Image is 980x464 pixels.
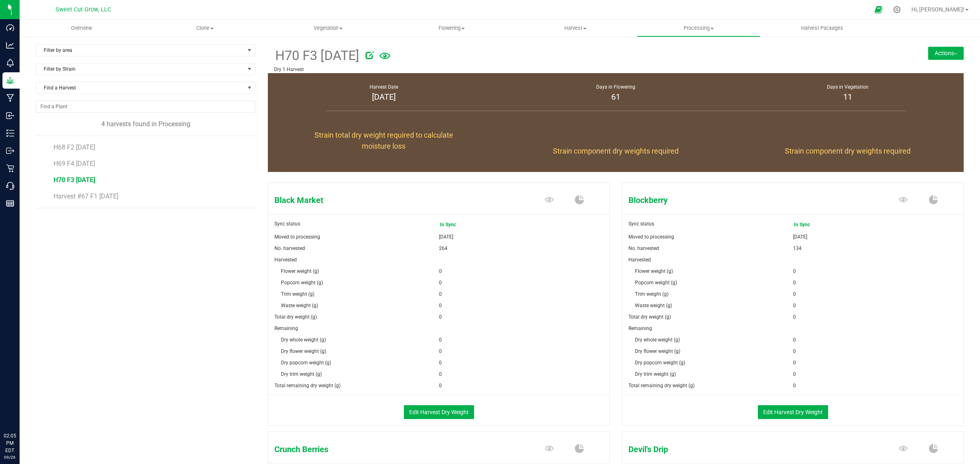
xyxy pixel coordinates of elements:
span: Dry whole weight (g) [635,337,680,343]
span: 0 [439,265,442,277]
span: Flower weight (g) [635,268,673,274]
span: Overview [60,25,103,32]
button: Edit Harvest Dry Weight [404,405,474,419]
inline-svg: Dashboard [6,24,14,32]
p: 02:05 PM EDT [4,432,16,454]
span: Harvest [514,25,637,32]
span: Moved to processing [274,234,320,240]
span: 0 [439,334,442,346]
span: Waste weight (g) [635,303,672,308]
input: NO DATA FOUND [36,101,255,112]
span: Filter by Strain [36,63,245,75]
iframe: Resource center unread badge [24,397,34,407]
span: 0 [793,300,796,311]
span: 0 [793,311,796,323]
span: Flowering [390,25,513,32]
div: Harvest Date [278,83,490,91]
inline-svg: Analytics [6,41,14,49]
span: Sweet Cut Grow, LLC [56,6,111,13]
span: Flower weight (g) [281,268,319,274]
span: Dry flower weight (g) [281,348,326,354]
span: Dry popcorn weight (g) [635,360,685,366]
span: Moved to processing [628,234,674,240]
span: 0 [439,357,442,368]
span: select [245,45,255,56]
span: Sync status [628,221,654,227]
inline-svg: Grow [6,76,14,85]
inline-svg: Outbound [6,147,14,155]
span: 0 [439,368,442,380]
a: Harvest [514,20,637,37]
span: Harvest #67 F1 [DATE] [53,192,118,200]
span: 0 [793,368,796,380]
button: Edit Harvest Dry Weight [758,405,828,419]
span: Open Ecommerce Menu [869,2,888,18]
span: 0 [793,334,796,346]
a: Clone [143,20,266,37]
span: Hi, [PERSON_NAME]! [911,6,964,13]
span: Remaining [274,326,298,331]
button: Actions [928,47,964,60]
span: Remaining [628,326,652,331]
span: Harvested [628,257,651,263]
div: 61 [510,91,722,103]
span: In Sync [793,218,827,231]
span: Waste weight (g) [281,303,318,308]
span: In Sync [440,219,472,230]
span: Dry flower weight (g) [635,348,680,354]
span: Total remaining dry weight (g) [274,383,341,388]
group-info-box: Moisture loss % [274,113,494,172]
group-info-box: Harvest Date [274,73,494,113]
span: Harvested [274,257,297,263]
span: Crunch Berries [268,443,496,455]
span: Clone [143,25,266,32]
span: 0 [439,311,442,323]
span: Trim weight (g) [635,291,668,297]
iframe: Resource center [8,399,33,423]
span: Blockberry [622,194,850,206]
span: 0 [793,288,796,300]
span: 0 [439,288,442,300]
span: Black Market [268,194,496,206]
span: 0 [793,277,796,288]
span: Harvest Packages [790,25,854,32]
span: No. harvested [628,245,659,251]
span: 0 [439,277,442,288]
span: 0 [439,380,442,391]
span: Dry trim weight (g) [281,371,322,377]
span: Total dry weight (g) [274,314,317,320]
p: Dry 1 Harvest [274,66,842,73]
div: 11 [742,91,953,103]
span: 0 [793,346,796,357]
span: Strain component dry weights required [785,147,911,155]
span: Popcorn weight (g) [635,280,677,286]
inline-svg: Inventory [6,129,14,137]
span: Total dry weight (g) [628,314,671,320]
group-info-box: Flower weight % [506,113,726,172]
span: H70 F3 [DATE] [53,176,95,184]
group-info-box: Days in flowering [506,73,726,113]
inline-svg: Monitoring [6,59,14,67]
span: Dry popcorn weight (g) [281,360,331,366]
span: H69 F4 [DATE] [53,160,95,167]
div: Days in Vegetation [742,83,953,91]
a: Overview [20,20,143,37]
inline-svg: Retail [6,164,14,172]
span: H68 F2 [DATE] [53,143,95,151]
a: Processing [637,20,760,37]
span: Strain total dry weight required to calculate moisture loss [314,131,453,150]
span: 0 [793,380,796,391]
div: Manage settings [892,6,902,13]
span: Filter by area [36,45,245,56]
a: Vegetation [267,20,390,37]
span: Sync status [274,221,300,227]
span: 264 [439,243,448,254]
span: In Sync [439,218,473,231]
span: Dry trim weight (g) [635,371,676,377]
span: Processing [637,25,760,32]
span: In Sync [794,219,826,230]
span: Find a Harvest [36,82,245,94]
span: Dry whole weight (g) [281,337,326,343]
span: Devil's Drip [622,443,850,455]
group-info-box: Trim weight % [738,113,958,172]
